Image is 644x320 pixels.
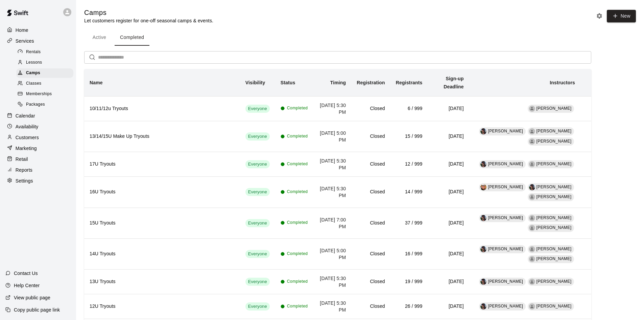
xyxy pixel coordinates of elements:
[245,189,270,195] span: Everyone
[16,79,76,89] a: Classes
[245,219,270,227] div: This service is visible to all of your customers
[594,11,604,21] button: Camp settings
[287,161,308,168] span: Completed
[84,8,213,17] h5: Camps
[90,161,235,168] h6: 17U Tryouts
[536,185,572,189] span: [PERSON_NAME]
[90,278,235,285] h6: 13U Tryouts
[396,278,423,285] h6: 19 / 999
[536,162,572,166] span: [PERSON_NAME]
[84,17,213,24] p: Let customers register for one-off seasonal camps & events.
[287,303,308,310] span: Completed
[396,219,423,227] h6: 37 / 999
[536,194,572,199] span: [PERSON_NAME]
[357,188,385,196] h6: Closed
[14,306,60,313] p: Copy public page link
[16,47,73,57] div: Rentals
[5,122,71,132] a: Availability
[5,165,71,175] div: Reports
[16,167,32,173] p: Reports
[396,133,423,140] h6: 15 / 999
[604,13,636,19] a: New
[16,112,35,119] p: Calendar
[480,184,486,190] img: Ryan Hoffman
[245,278,270,286] div: This service is visible to all of your customers
[16,100,73,109] div: Packages
[245,160,270,168] div: This service is visible to all of your customers
[536,304,572,308] span: [PERSON_NAME]
[313,121,351,152] td: [DATE] 5:00 PM
[5,143,71,153] a: Marketing
[607,10,636,22] button: New
[396,80,423,85] b: Registrants
[357,161,385,168] h6: Closed
[488,215,523,220] span: [PERSON_NAME]
[90,250,235,258] h6: 14U Tryouts
[5,111,71,121] a: Calendar
[396,303,423,310] h6: 26 / 999
[529,215,535,221] div: Shaun ODea
[245,220,270,227] span: Everyone
[313,294,351,319] td: [DATE] 5:30 PM
[90,80,103,85] b: Name
[330,80,346,85] b: Timing
[488,304,523,308] span: [PERSON_NAME]
[536,106,572,111] span: [PERSON_NAME]
[245,302,270,311] div: This service is visible to all of your customers
[480,246,486,252] img: Randy Appleby
[488,162,523,166] span: [PERSON_NAME]
[5,36,71,46] a: Services
[16,57,76,68] a: Lessons
[357,105,385,112] h6: Closed
[84,29,115,46] button: Active
[529,279,535,285] div: Shaun ODea
[357,250,385,258] h6: Closed
[536,225,572,230] span: [PERSON_NAME]
[16,68,73,78] div: Camps
[245,105,270,113] div: This service is visible to all of your customers
[5,25,71,35] a: Home
[529,106,535,112] div: Shaun ODea
[396,105,423,112] h6: 6 / 999
[16,100,76,110] a: Packages
[433,188,463,196] h6: [DATE]
[5,132,71,143] div: Customers
[16,134,39,141] p: Customers
[357,303,385,310] h6: Closed
[16,89,76,100] a: Memberships
[245,188,270,196] div: This service is visible to all of your customers
[16,47,76,57] a: Rentals
[287,219,308,226] span: Completed
[26,80,41,87] span: Classes
[488,247,523,251] span: [PERSON_NAME]
[480,215,486,221] img: Randy Appleby
[480,279,486,285] div: Randy Appleby
[245,132,270,141] div: This service is visible to all of your customers
[26,59,42,66] span: Lessons
[536,247,572,251] span: [PERSON_NAME]
[536,215,572,220] span: [PERSON_NAME]
[529,194,535,200] div: Shaun ODea
[357,80,385,85] b: Registration
[536,256,572,261] span: [PERSON_NAME]
[14,282,40,289] p: Help Center
[287,251,308,257] span: Completed
[90,219,235,227] h6: 15U Tryouts
[529,128,535,134] div: Shaun ODea
[16,68,76,79] a: Camps
[287,133,308,140] span: Completed
[245,251,270,257] span: Everyone
[16,123,39,130] p: Availability
[90,133,235,140] h6: 13/14/15U Make Up Tryouts
[313,177,351,208] td: [DATE] 5:30 PM
[313,208,351,238] td: [DATE] 7:00 PM
[5,176,71,186] div: Settings
[480,303,486,310] div: Randy Appleby
[245,106,270,112] span: Everyone
[14,270,38,277] p: Contact Us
